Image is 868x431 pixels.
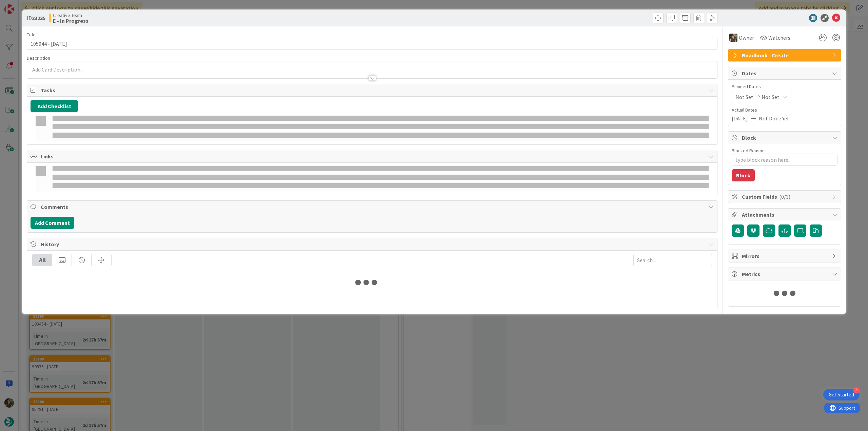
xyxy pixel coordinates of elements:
span: Creative Team [53,13,88,18]
span: Not Set [735,93,753,101]
span: Links [41,152,705,160]
span: Watchers [768,34,790,42]
img: IG [729,34,737,42]
div: Get Started [829,391,854,398]
span: Not Done Yet [759,114,789,122]
span: Not Set [762,93,780,101]
span: ( 0/3 ) [779,193,790,200]
input: Search... [633,254,712,266]
span: Mirrors [742,252,829,260]
label: Blocked Reason [732,148,765,154]
b: E - In Progress [53,18,88,23]
button: Add Comment [31,217,74,229]
b: 23235 [32,15,45,21]
span: Owner [739,34,754,42]
span: Metrics [742,270,829,278]
div: 4 [853,387,860,393]
span: [DATE] [732,114,748,122]
span: Actual Dates [732,106,837,114]
span: Custom Fields [742,193,829,201]
span: Planned Dates [732,83,837,90]
label: Title [27,32,36,38]
span: Tasks [41,86,705,94]
span: Description [27,55,50,61]
span: History [41,240,705,248]
span: Attachments [742,211,829,219]
span: Comments [41,203,705,211]
span: Dates [742,69,829,77]
span: Block [742,134,829,142]
div: All [33,254,52,266]
button: Block [732,169,755,181]
button: Add Checklist [31,100,78,112]
span: ID [27,14,45,22]
div: Open Get Started checklist, remaining modules: 4 [823,389,860,400]
input: type card name here... [27,38,717,50]
span: Roadbook - Create [742,51,829,59]
span: Support [14,1,31,9]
